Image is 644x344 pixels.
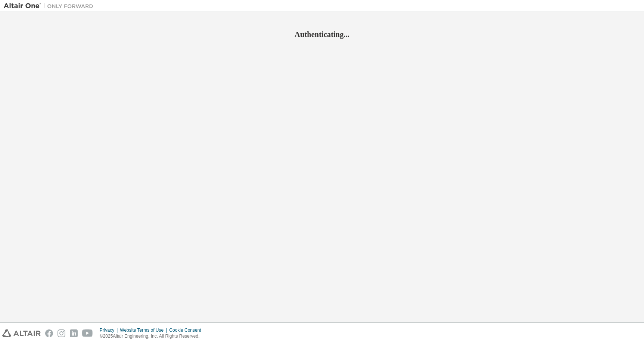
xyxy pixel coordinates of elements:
[82,329,93,337] img: youtube.svg
[100,333,206,340] p: © 2025 Altair Engineering, Inc. All Rights Reserved.
[169,327,205,333] div: Cookie Consent
[2,329,41,337] img: altair_logo.svg
[70,329,78,337] img: linkedin.svg
[4,2,97,10] img: Altair One
[4,30,640,39] h2: Authenticating...
[45,329,53,337] img: facebook.svg
[100,327,120,333] div: Privacy
[120,327,169,333] div: Website Terms of Use
[57,329,65,337] img: instagram.svg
